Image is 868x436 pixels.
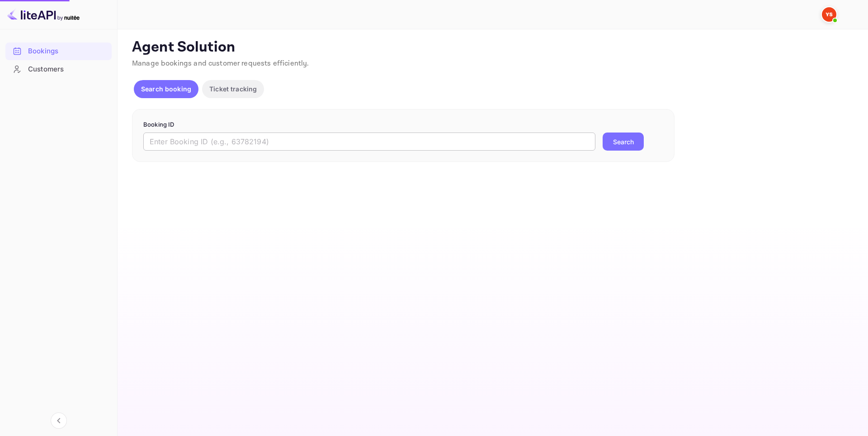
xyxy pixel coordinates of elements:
div: Customers [5,61,112,78]
p: Agent Solution [132,38,852,57]
p: Search booking [141,84,191,94]
button: Collapse navigation [51,412,67,429]
div: Bookings [5,43,112,60]
a: Bookings [5,43,112,59]
button: Search [603,133,644,151]
img: LiteAPI logo [7,7,80,22]
div: Bookings [28,46,107,57]
div: Customers [28,64,107,75]
p: Ticket tracking [209,84,257,94]
img: Yandex Support [822,7,836,22]
p: Booking ID [143,120,663,129]
input: Enter Booking ID (e.g., 63782194) [143,133,595,151]
a: Customers [5,61,112,77]
span: Manage bookings and customer requests efficiently. [132,59,309,68]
